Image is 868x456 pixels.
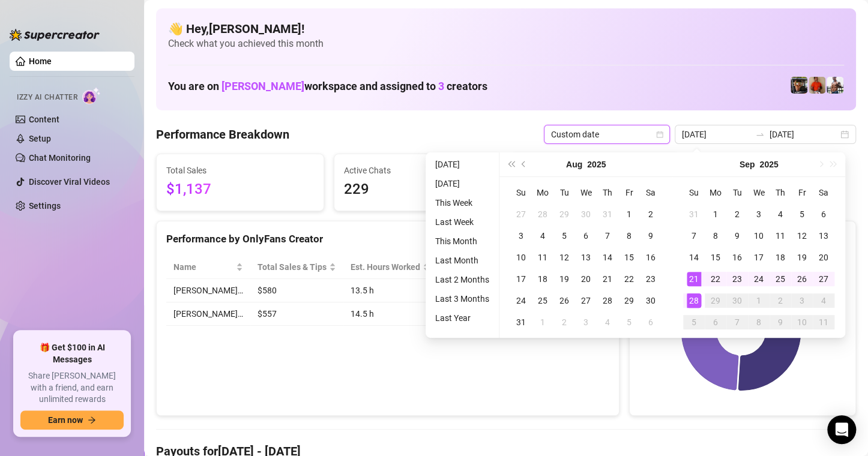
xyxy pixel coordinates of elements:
div: 23 [643,272,658,286]
div: 22 [622,272,636,286]
div: 7 [600,229,615,243]
td: 2025-10-07 [726,311,748,333]
h1: You are on workspace and assigned to creators [168,80,487,93]
div: 31 [600,207,615,221]
div: 30 [579,207,593,221]
td: [PERSON_NAME]… [166,279,250,302]
td: 2025-08-17 [510,268,532,290]
td: 2025-09-18 [770,247,791,268]
button: Last year (Control + left) [504,152,517,176]
div: 9 [730,229,744,243]
td: 2025-09-08 [705,225,726,247]
div: 4 [535,229,550,243]
div: 2 [557,315,571,329]
div: 1 [535,315,550,329]
td: 2025-08-08 [618,225,640,247]
span: Share [PERSON_NAME] with a friend, and earn unlimited rewards [20,370,124,406]
td: 2025-09-22 [705,268,726,290]
div: 21 [687,272,701,286]
td: 2025-09-28 [683,290,705,311]
td: 2025-09-01 [532,311,553,333]
div: 15 [708,250,723,265]
div: 4 [816,293,831,308]
td: 2025-09-01 [705,203,726,225]
td: 2025-08-07 [597,225,618,247]
td: 2025-09-11 [770,225,791,247]
div: 3 [579,315,593,329]
td: 2025-09-02 [726,203,748,225]
div: 1 [752,293,766,308]
li: This Week [430,196,494,210]
td: 2025-08-31 [510,311,532,333]
td: 2025-09-04 [770,203,791,225]
div: 28 [600,293,615,308]
span: 3 [438,80,444,92]
td: 2025-08-19 [553,268,575,290]
td: 13.5 h [343,279,437,302]
th: Total Sales & Tips [250,256,343,279]
td: 2025-07-31 [597,203,618,225]
div: 27 [816,272,831,286]
li: [DATE] [430,157,494,172]
span: to [755,130,765,139]
div: 18 [535,272,550,286]
li: [DATE] [430,176,494,191]
td: 2025-08-01 [618,203,640,225]
div: 10 [752,229,766,243]
div: 31 [514,315,528,329]
td: 2025-10-03 [791,290,813,311]
td: $580 [250,279,343,302]
td: 2025-10-06 [705,311,726,333]
div: 25 [535,293,550,308]
th: Fr [618,182,640,203]
div: 29 [708,293,723,308]
div: 29 [622,293,636,308]
td: 2025-08-26 [553,290,575,311]
div: 6 [579,229,593,243]
a: Settings [29,201,61,211]
div: 7 [687,229,701,243]
li: This Month [430,234,494,248]
a: Content [29,115,59,124]
td: 2025-08-11 [532,247,553,268]
li: Last Year [430,311,494,325]
th: Th [770,182,791,203]
div: 27 [514,207,528,221]
div: 10 [795,315,809,329]
span: Total Sales & Tips [258,260,327,274]
td: 2025-08-31 [683,203,705,225]
button: Choose a year [759,152,778,176]
button: Choose a month [740,152,755,176]
li: Last Month [430,253,494,268]
div: 16 [643,250,658,265]
a: Home [29,56,52,66]
div: 3 [795,293,809,308]
div: 14 [600,250,615,265]
span: Check what you achieved this month [168,37,844,50]
td: 2025-09-04 [597,311,618,333]
div: 16 [730,250,744,265]
td: 2025-08-20 [575,268,597,290]
div: 5 [795,207,809,221]
td: 2025-10-09 [770,311,791,333]
td: 2025-09-10 [748,225,770,247]
div: 8 [622,229,636,243]
td: 2025-09-16 [726,247,748,268]
td: 2025-08-10 [510,247,532,268]
img: Justin [809,77,825,94]
td: 2025-10-04 [813,290,834,311]
td: 2025-10-05 [683,311,705,333]
th: Su [683,182,705,203]
td: 2025-09-02 [553,311,575,333]
img: logo-BBDzfeDw.svg [10,29,100,41]
th: Th [597,182,618,203]
div: 1 [622,207,636,221]
th: We [748,182,770,203]
th: Su [510,182,532,203]
td: [PERSON_NAME]… [166,302,250,326]
div: 9 [773,315,788,329]
div: 2 [730,207,744,221]
div: 20 [816,250,831,265]
div: 27 [579,293,593,308]
td: 2025-09-13 [813,225,834,247]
